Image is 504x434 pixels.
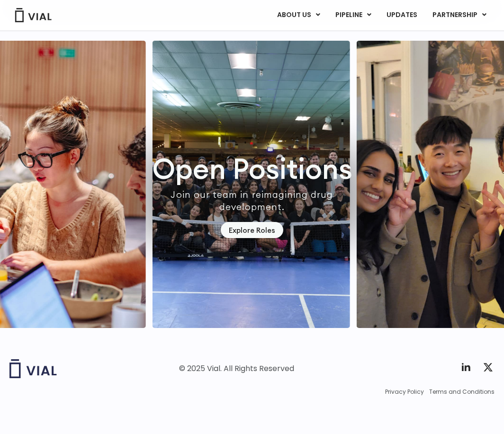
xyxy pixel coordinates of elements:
div: © 2025 Vial. All Rights Reserved [179,363,294,374]
img: Vial logo wih "Vial" spelled out [9,359,57,378]
a: Terms and Conditions [429,388,495,396]
a: Privacy Policy [385,388,424,396]
img: http://People%20posing%20for%20group%20picture%20after%20playing%20pickleball. [153,41,350,328]
a: PARTNERSHIPMenu Toggle [425,7,494,23]
div: 3 / 7 [153,41,350,328]
a: ABOUT USMenu Toggle [270,7,327,23]
a: UPDATES [379,7,424,23]
a: PIPELINEMenu Toggle [328,7,378,23]
a: Explore Roles [221,222,283,239]
img: Vial Logo [14,8,52,22]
